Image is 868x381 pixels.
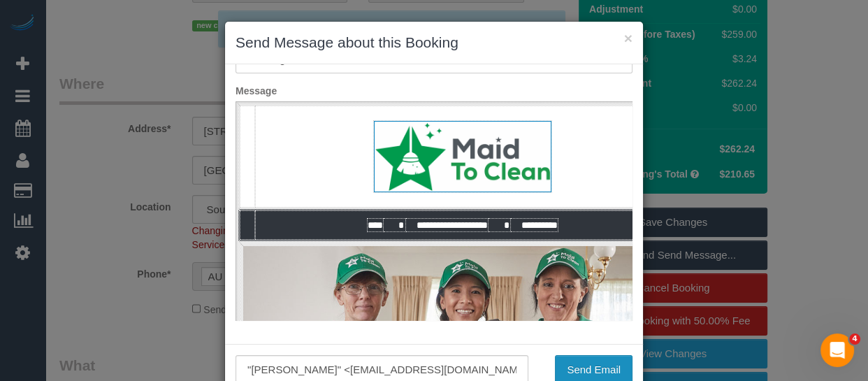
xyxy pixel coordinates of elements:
h3: Send Message about this Booking [236,32,632,53]
iframe: Intercom live chat [820,333,854,367]
iframe: Rich Text Editor, editor1 [236,102,632,320]
button: × [624,31,632,45]
label: Message [225,84,643,98]
span: 4 [849,333,860,345]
